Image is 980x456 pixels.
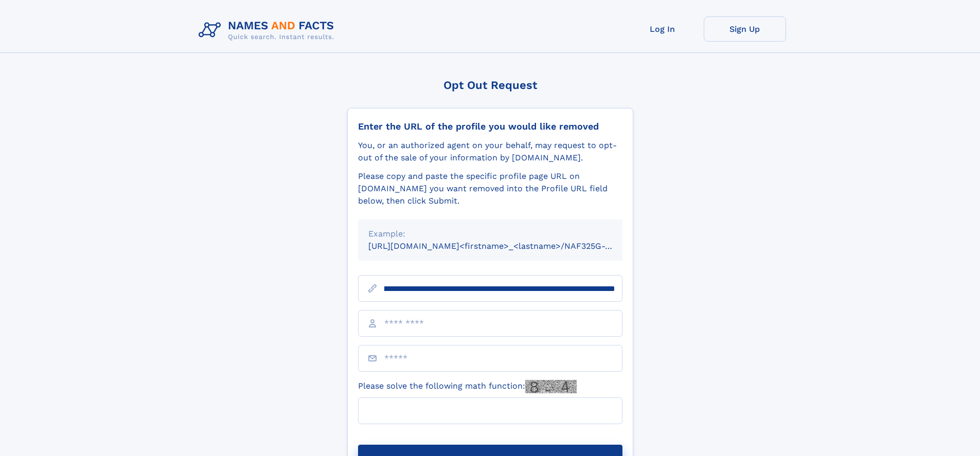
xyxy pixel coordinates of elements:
[358,139,622,164] div: You, or an authorized agent on your behalf, may request to opt-out of the sale of your informatio...
[704,16,786,42] a: Sign Up
[358,380,577,393] label: Please solve the following math function:
[358,170,622,207] div: Please copy and paste the specific profile page URL on [DOMAIN_NAME] you want removed into the Pr...
[347,79,633,92] div: Opt Out Request
[358,121,622,132] div: Enter the URL of the profile you would like removed
[368,228,612,240] div: Example:
[368,241,642,251] small: [URL][DOMAIN_NAME]<firstname>_<lastname>/NAF325G-xxxxxxxx
[621,16,704,42] a: Log In
[194,16,343,44] img: Logo Names and Facts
